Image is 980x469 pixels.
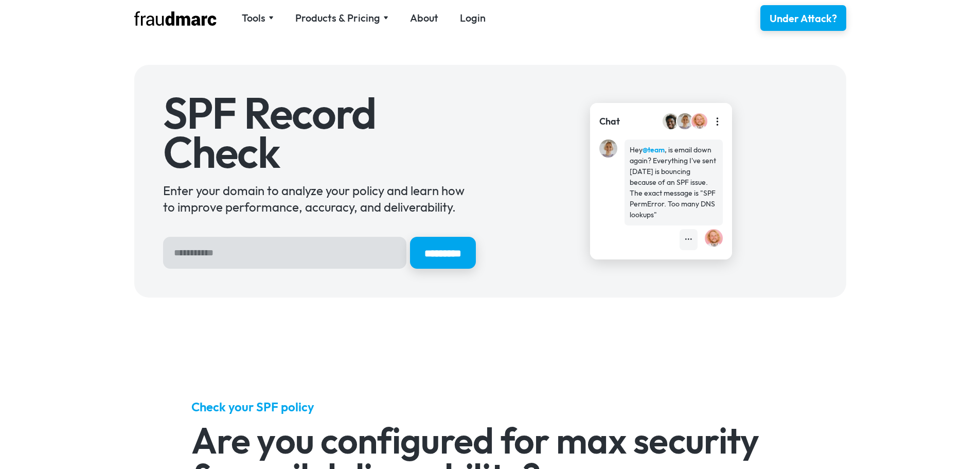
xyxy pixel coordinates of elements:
div: Tools [242,11,265,25]
div: Hey , is email down again? Everything I've sent [DATE] is bouncing because of an SPF issue. The e... [630,145,718,220]
div: Products & Pricing [295,11,380,25]
h1: SPF Record Check [163,94,476,171]
a: Login [460,11,486,25]
div: Products & Pricing [295,11,388,25]
div: Chat [599,115,620,128]
div: ••• [685,234,692,245]
strong: @team [643,145,665,154]
div: Enter your domain to analyze your policy and learn how to improve performance, accuracy, and deli... [163,182,476,215]
div: Under Attack? [770,11,837,26]
form: Hero Sign Up Form [163,237,476,269]
a: Under Attack? [760,5,846,31]
div: Tools [242,11,274,25]
h5: Check your SPF policy [191,398,789,415]
a: About [410,11,438,25]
